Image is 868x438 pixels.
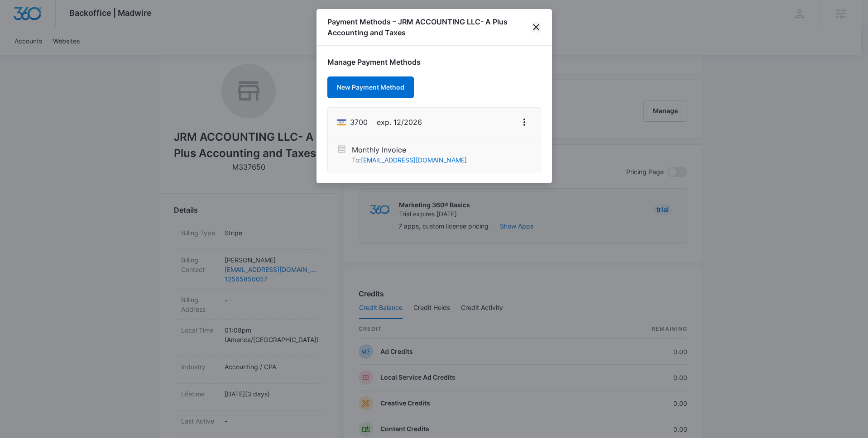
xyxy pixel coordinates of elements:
span: Visa ending with [350,117,368,128]
a: [EMAIL_ADDRESS][DOMAIN_NAME] [361,156,467,164]
button: New Payment Method [327,76,414,98]
p: Monthly Invoice [352,144,467,155]
h1: Payment Methods – JRM ACCOUNTING LLC- A Plus Accounting and Taxes [327,16,532,38]
button: close [532,22,541,33]
h1: Manage Payment Methods [327,57,541,67]
p: To: [352,155,467,165]
button: View More [517,115,532,129]
span: exp. 12/2026 [377,117,422,128]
